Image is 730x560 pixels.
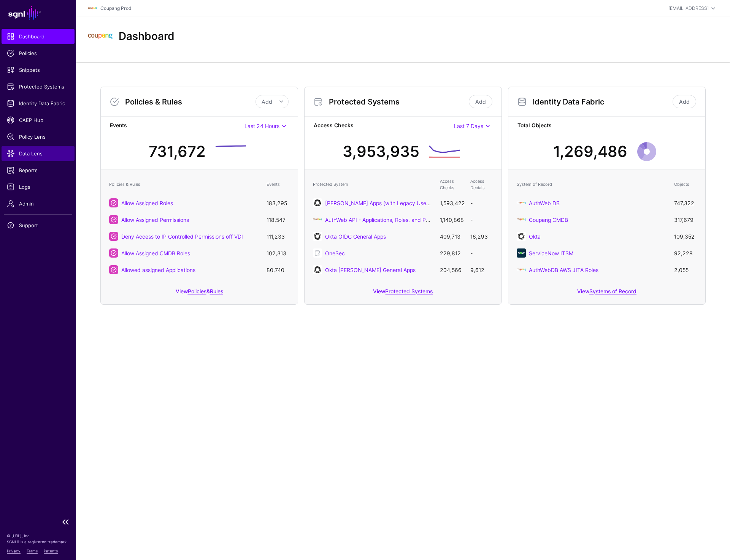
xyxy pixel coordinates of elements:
[210,288,223,294] a: Rules
[263,245,293,261] td: 102,313
[7,33,69,40] span: Dashboard
[517,198,526,207] img: svg+xml;base64,PHN2ZyBpZD0iTG9nbyIgeG1sbnM9Imh0dHA6Ly93d3cudzMub3JnLzIwMDAvc3ZnIiB3aWR0aD0iMTIxLj...
[125,97,255,106] h3: Policies & Rules
[2,196,75,211] a: Admin
[517,248,526,258] img: svg+xml;base64,PHN2ZyB3aWR0aD0iNjQiIGhlaWdodD0iNjQiIHZpZXdCb3g9IjAgMCA2NCA2NCIgZmlsbD0ibm9uZSIgeG...
[529,233,541,240] a: Okta
[2,112,75,128] a: CAEP Hub
[673,95,696,108] a: Add
[7,150,69,157] span: Data Lens
[343,140,419,163] div: 3,953,935
[325,267,416,273] a: Okta [PERSON_NAME] General Apps
[589,288,636,294] a: Systems of Record
[2,129,75,144] a: Policy Lens
[2,62,75,78] a: Snippets
[121,233,243,240] a: Deny Access to IP Controlled Permissions off VDI
[263,211,293,228] td: 118,547
[313,232,322,241] img: svg+xml;base64,PHN2ZyB3aWR0aD0iNjQiIGhlaWdodD0iNjQiIHZpZXdCb3g9IjAgMCA2NCA2NCIgZmlsbD0ibm9uZSIgeG...
[517,232,526,241] img: svg+xml;base64,PHN2ZyB3aWR0aD0iNjQiIGhlaWdodD0iNjQiIHZpZXdCb3g9IjAgMCA2NCA2NCIgZmlsbD0ibm9uZSIgeG...
[385,288,433,294] a: Protected Systems
[314,121,454,131] strong: Access Checks
[529,250,573,256] a: ServiceNow ITSM
[7,100,69,107] span: Identity Data Fabric
[313,265,322,274] img: svg+xml;base64,PHN2ZyB3aWR0aD0iNjQiIGhlaWdodD0iNjQiIHZpZXdCb3g9IjAgMCA2NCA2NCIgZmlsbD0ibm9uZSIgeG...
[467,228,497,245] td: 16,293
[263,261,293,278] td: 80,740
[668,5,709,12] div: [EMAIL_ADDRESS]
[2,96,75,111] a: Identity Data Fabric
[7,221,69,229] span: Support
[121,217,189,223] a: Allow Assigned Permissions
[517,265,526,274] img: svg+xml;base64,PHN2ZyBpZD0iTG9nbyIgeG1sbnM9Imh0dHA6Ly93d3cudzMub3JnLzIwMDAvc3ZnIiB3aWR0aD0iMTIxLj...
[313,215,322,224] img: svg+xml;base64,PD94bWwgdmVyc2lvbj0iMS4wIiBlbmNvZGluZz0iVVRGLTgiIHN0YW5kYWxvbmU9Im5vIj8+CjwhLS0gQ3...
[88,4,97,13] img: svg+xml;base64,PHN2ZyBpZD0iTG9nbyIgeG1sbnM9Imh0dHA6Ly93d3cudzMub3JnLzIwMDAvc3ZnIiB3aWR0aD0iMTIxLj...
[7,549,21,553] a: Privacy
[5,5,71,21] a: SGNL
[2,146,75,161] a: Data Lens
[436,195,467,211] td: 1,593,422
[325,250,345,256] a: OneSec
[100,5,131,11] a: Coupang Prod
[517,215,526,224] img: svg+xml;base64,PHN2ZyBpZD0iTG9nbyIgeG1sbnM9Imh0dHA6Ly93d3cudzMub3JnLzIwMDAvc3ZnIiB3aWR0aD0iMTIxLj...
[263,228,293,245] td: 111,233
[110,121,244,131] strong: Events
[670,195,701,211] td: 747,322
[263,195,293,211] td: 183,295
[467,174,497,195] th: Access Denials
[469,95,492,108] a: Add
[454,123,483,129] span: Last 7 Days
[436,245,467,261] td: 229,812
[313,198,322,207] img: svg+xml;base64,PHN2ZyB3aWR0aD0iNjQiIGhlaWdodD0iNjQiIHZpZXdCb3g9IjAgMCA2NCA2NCIgZmlsbD0ibm9uZSIgeG...
[7,66,69,74] span: Snippets
[436,174,467,195] th: Access Checks
[119,30,175,43] h2: Dashboard
[513,174,670,195] th: System of Record
[436,228,467,245] td: 409,713
[467,211,497,228] td: -
[2,179,75,195] a: Logs
[529,267,598,273] a: AuthWebDB AWS JITA Roles
[553,140,627,163] div: 1,269,486
[436,211,467,228] td: 1,140,868
[670,174,701,195] th: Objects
[7,116,69,124] span: CAEP Hub
[2,163,75,178] a: Reports
[329,97,467,106] h3: Protected Systems
[670,211,701,228] td: 317,679
[7,133,69,141] span: Policy Lens
[121,250,190,256] a: Allow Assigned CMDB Roles
[262,98,272,105] span: Add
[88,24,113,49] img: svg+xml;base64,PHN2ZyBpZD0iTG9nbyIgeG1sbnM9Imh0dHA6Ly93d3cudzMub3JnLzIwMDAvc3ZnIiB3aWR0aD0iMTIxLj...
[188,288,206,294] a: Policies
[2,46,75,61] a: Policies
[2,29,75,44] a: Dashboard
[149,140,206,163] div: 731,672
[436,261,467,278] td: 204,566
[44,549,58,553] a: Patents
[7,533,69,539] p: © [URL], Inc
[121,200,173,206] a: Allow Assigned Roles
[670,261,701,278] td: 2,055
[670,228,701,245] td: 109,352
[101,283,298,304] div: View &
[529,200,560,206] a: AuthWeb DB
[305,283,501,304] div: View
[325,200,435,206] a: [PERSON_NAME] Apps (with Legacy UserID)
[244,123,279,129] span: Last 24 Hours
[533,97,671,106] h3: Identity Data Fabric
[7,539,69,545] p: SGNL® is a registered trademark
[508,283,705,304] div: View
[325,217,452,223] a: AuthWeb API - Applications, Roles, and Permissions
[263,174,293,195] th: Events
[529,217,568,223] a: Coupang CMDB
[670,245,701,261] td: 92,228
[467,195,497,211] td: -
[7,183,69,191] span: Logs
[7,83,69,90] span: Protected Systems
[467,261,497,278] td: 9,612
[309,174,436,195] th: Protected System
[7,166,69,174] span: Reports
[7,200,69,207] span: Admin
[27,549,38,553] a: Terms
[517,121,696,131] strong: Total Objects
